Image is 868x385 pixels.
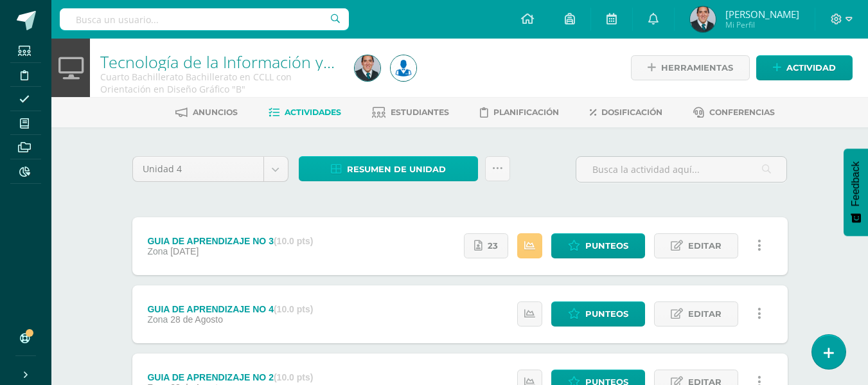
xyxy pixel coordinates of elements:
[133,157,288,181] a: Unidad 4
[355,55,380,81] img: a9976b1cad2e56b1ca6362e8fabb9e16.png
[347,157,446,181] span: Resumen de unidad
[100,71,339,95] div: Cuarto Bachillerato Bachillerato en CCLL con Orientación en Diseño Gráfico 'B'
[274,236,313,246] strong: (10.0 pts)
[693,102,775,123] a: Conferencias
[464,233,508,258] a: 23
[756,55,853,80] a: Actividad
[661,56,733,80] span: Herramientas
[391,55,416,81] img: da59f6ea21f93948affb263ca1346426.png
[391,107,449,117] span: Estudiantes
[147,372,313,382] div: GUIA DE APRENDIZAJE NO 2
[147,236,313,246] div: GUIA DE APRENDIZAJE NO 3
[786,56,836,80] span: Actividad
[175,102,238,123] a: Anuncios
[60,8,349,30] input: Busca un usuario...
[274,304,313,314] strong: (10.0 pts)
[170,314,223,325] span: 28 de Agosto
[585,234,628,258] span: Punteos
[576,157,786,182] input: Busca la actividad aquí...
[493,107,559,117] span: Planificación
[100,53,339,71] h1: Tecnología de la Información y Comunicación (TIC)
[488,234,498,258] span: 23
[590,102,662,123] a: Dosificación
[850,161,862,206] span: Feedback
[690,6,716,32] img: a9976b1cad2e56b1ca6362e8fabb9e16.png
[100,51,468,73] a: Tecnología de la Información y Comunicación (TIC)
[193,107,238,117] span: Anuncios
[170,246,199,256] span: [DATE]
[147,246,168,256] span: Zona
[274,372,313,382] strong: (10.0 pts)
[551,301,645,327] a: Punteos
[725,19,799,30] span: Mi Perfil
[372,102,449,123] a: Estudiantes
[551,233,645,258] a: Punteos
[688,234,722,258] span: Editar
[709,107,775,117] span: Conferencias
[285,107,341,117] span: Actividades
[480,102,559,123] a: Planificación
[601,107,662,117] span: Dosificación
[631,55,750,80] a: Herramientas
[299,156,478,181] a: Resumen de unidad
[585,302,628,326] span: Punteos
[725,8,799,21] span: [PERSON_NAME]
[147,314,168,325] span: Zona
[269,102,341,123] a: Actividades
[147,304,313,314] div: GUIA DE APRENDIZAJE NO 4
[844,148,868,236] button: Feedback - Mostrar encuesta
[143,157,254,181] span: Unidad 4
[688,302,722,326] span: Editar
